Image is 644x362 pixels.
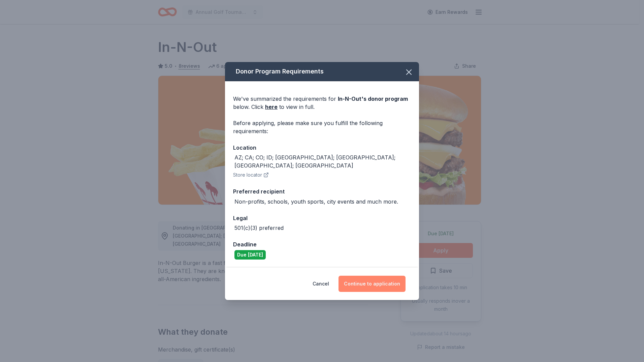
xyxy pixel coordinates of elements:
div: Before applying, please make sure you fulfill the following requirements: [233,119,411,135]
button: Store locator [233,171,269,179]
div: AZ; CA; CO; ID; [GEOGRAPHIC_DATA]; [GEOGRAPHIC_DATA]; [GEOGRAPHIC_DATA]; [GEOGRAPHIC_DATA] [234,153,411,170]
div: We've summarized the requirements for below. Click to view in full. [233,95,411,111]
div: 501(c)(3) preferred [234,224,284,232]
button: Continue to application [339,276,406,292]
div: Location [233,143,411,152]
button: Cancel [313,276,329,292]
div: Non-profits, schools, youth sports, city events and much more. [234,198,398,206]
a: here [265,103,278,111]
div: Preferred recipient [233,187,411,196]
div: Deadline [233,240,411,249]
div: Legal [233,214,411,222]
div: Due [DATE] [234,250,266,260]
div: Donor Program Requirements [225,62,419,81]
span: In-N-Out 's donor program [338,95,408,102]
